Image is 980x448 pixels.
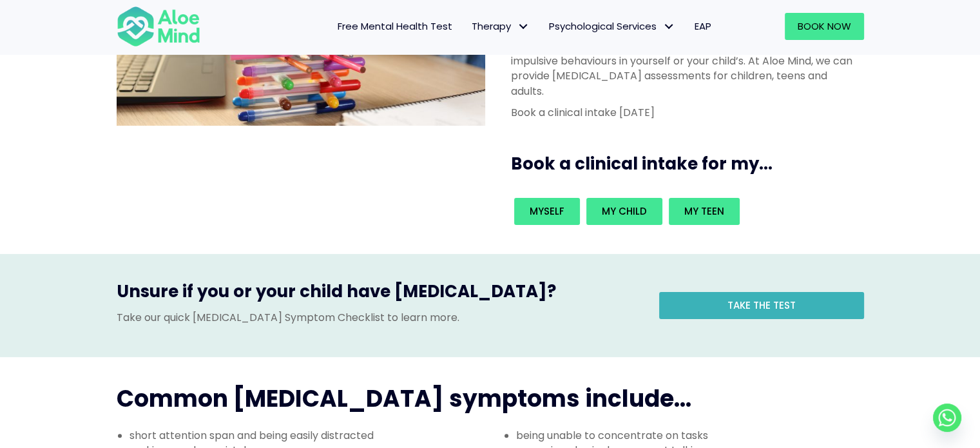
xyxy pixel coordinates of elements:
[338,19,452,33] span: Free Mental Health Test
[514,198,580,225] a: Myself
[933,404,961,432] a: Whatsapp
[659,292,864,319] a: Take the test
[549,19,675,33] span: Psychological Services
[117,382,691,415] span: Common [MEDICAL_DATA] symptoms include...
[511,24,856,99] p: A comprehensive [MEDICAL_DATA] assessment to finally understand the root cause of concentration p...
[530,204,564,218] span: Myself
[117,5,200,48] img: Aloe mind Logo
[511,105,856,120] p: Book a clinical intake [DATE]
[727,298,796,312] span: Take the test
[117,310,640,325] p: Take our quick [MEDICAL_DATA] Symptom Checklist to learn more.
[660,17,678,36] span: Psychological Services: submenu
[217,13,721,40] nav: Menu
[539,13,685,40] a: Psychological ServicesPsychological Services: submenu
[117,280,640,309] h3: Unsure if you or your child have [MEDICAL_DATA]?
[130,428,490,443] li: short attention span and being easily distracted
[511,195,856,228] div: Book an intake for my...
[669,198,740,225] a: My teen
[798,19,851,33] span: Book Now
[516,428,877,443] li: being unable to concentrate on tasks
[514,17,533,36] span: Therapy: submenu
[586,198,662,225] a: My child
[462,13,539,40] a: TherapyTherapy: submenu
[785,13,864,40] a: Book Now
[328,13,462,40] a: Free Mental Health Test
[684,204,724,218] span: My teen
[511,152,869,175] h3: Book a clinical intake for my...
[602,204,647,218] span: My child
[472,19,530,33] span: Therapy
[685,13,721,40] a: EAP
[695,19,711,33] span: EAP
